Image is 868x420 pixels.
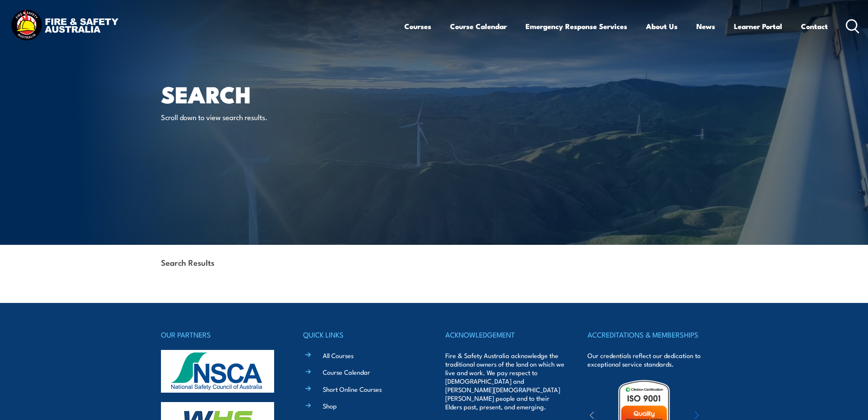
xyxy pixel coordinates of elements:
a: Shop [323,401,337,410]
h4: QUICK LINKS [303,329,423,341]
a: All Courses [323,351,354,360]
a: Course Calendar [323,367,370,376]
p: Fire & Safety Australia acknowledge the traditional owners of the land on which we live and work.... [445,351,565,411]
a: Contact [801,15,828,38]
strong: Search Results [161,256,214,268]
a: Short Online Courses [323,385,382,394]
a: Course Calendar [450,15,507,38]
h4: ACKNOWLEDGEMENT [445,329,565,341]
img: nsca-logo-footer [161,350,274,393]
p: Scroll down to view search results. [161,112,317,122]
a: Learner Portal [734,15,782,38]
a: Courses [404,15,431,38]
h4: ACCREDITATIONS & MEMBERSHIPS [587,329,707,341]
a: News [696,15,715,38]
a: Emergency Response Services [526,15,627,38]
h4: OUR PARTNERS [161,329,281,341]
h1: Search [161,84,372,104]
a: About Us [646,15,678,38]
p: Our credentials reflect our dedication to exceptional service standards. [587,351,707,368]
